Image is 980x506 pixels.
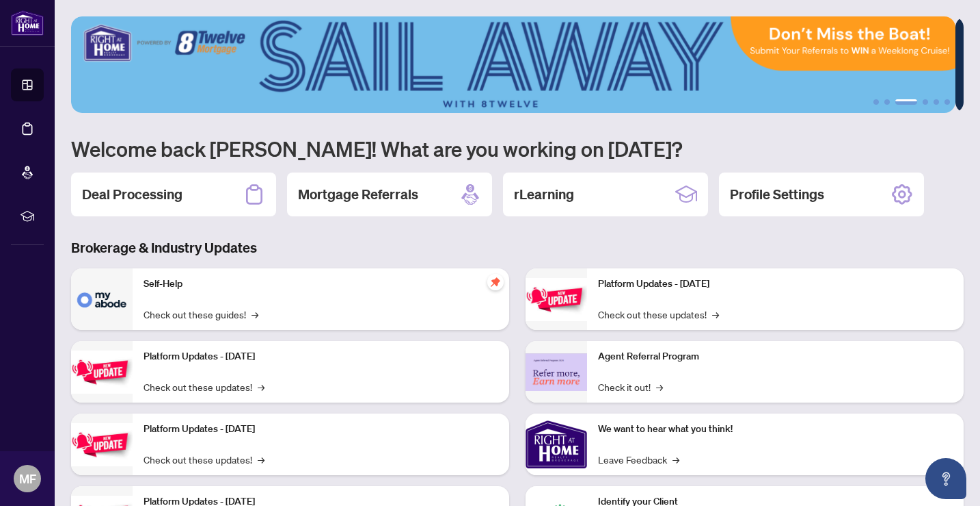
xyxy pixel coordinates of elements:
[598,277,953,292] p: Platform Updates - [DATE]
[71,238,964,257] h3: Brokerage & Industry Updates
[730,185,824,204] h2: Profile Settings
[71,351,133,394] img: Platform Updates - September 16, 2025
[144,349,498,364] p: Platform Updates - [DATE]
[71,16,955,113] img: Slide 2
[598,379,663,394] a: Check it out!→
[71,423,133,466] img: Platform Updates - July 21, 2025
[944,99,950,105] button: 6
[526,278,587,321] img: Platform Updates - June 23, 2025
[925,458,966,499] button: Open asap
[923,99,928,105] button: 4
[514,185,574,204] h2: rLearning
[598,349,953,364] p: Agent Referral Program
[526,414,587,475] img: We want to hear what you think!
[884,99,890,105] button: 2
[11,10,44,36] img: logo
[144,379,264,394] a: Check out these updates!→
[598,422,953,437] p: We want to hear what you think!
[71,268,133,330] img: Self-Help
[144,307,258,322] a: Check out these guides!→
[258,379,264,394] span: →
[934,99,939,105] button: 5
[487,274,504,290] span: pushpin
[873,99,879,105] button: 1
[71,136,964,162] h1: Welcome back [PERSON_NAME]! What are you working on [DATE]?
[82,185,182,204] h2: Deal Processing
[598,452,679,467] a: Leave Feedback→
[712,307,719,322] span: →
[19,469,36,488] span: MF
[298,185,418,204] h2: Mortgage Referrals
[672,452,679,467] span: →
[656,379,663,394] span: →
[144,277,498,292] p: Self-Help
[144,452,264,467] a: Check out these updates!→
[526,353,587,391] img: Agent Referral Program
[251,307,258,322] span: →
[895,99,917,105] button: 3
[258,452,264,467] span: →
[598,307,719,322] a: Check out these updates!→
[144,422,498,437] p: Platform Updates - [DATE]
